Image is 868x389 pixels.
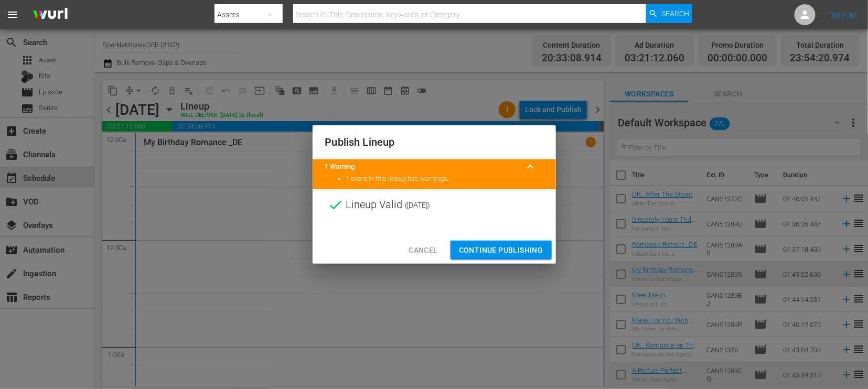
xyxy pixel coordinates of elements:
[405,197,431,213] span: ( [DATE] )
[518,154,543,179] button: keyboard_arrow_up
[451,241,552,260] button: Continue Publishing
[325,162,518,172] title: 1 Warning
[524,160,537,173] span: keyboard_arrow_up
[313,189,556,221] div: Lineup Valid
[346,174,543,184] li: 1 event in this lineup has warnings.
[6,8,19,21] span: menu
[25,3,76,27] img: ans4CAIJ8jUAAAAAAAAAAAAAAAAAAAAAAAAgQb4GAAAAAAAAAAAAAAAAAAAAAAAAJMjXAAAAAAAAAAAAAAAAAAAAAAAAgAT5G...
[325,134,543,150] h2: Publish Lineup
[831,10,858,19] a: Sign Out
[661,4,689,23] span: Search
[400,241,446,260] button: Cancel
[459,244,543,257] span: Continue Publishing
[409,244,437,257] span: Cancel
